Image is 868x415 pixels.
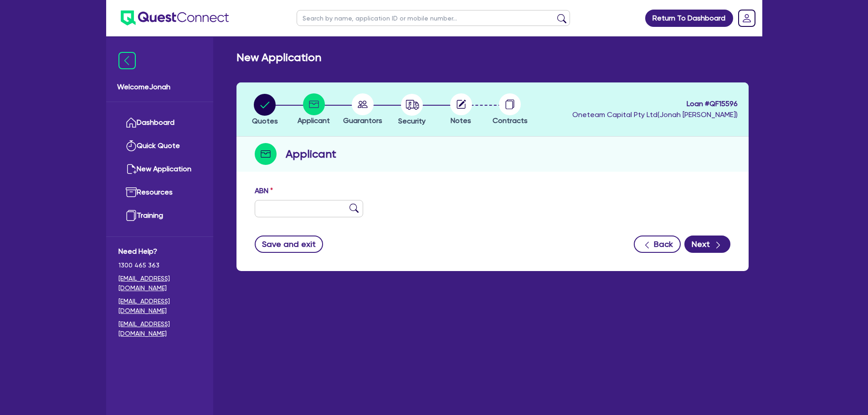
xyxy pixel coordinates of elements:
img: training [126,210,137,221]
span: Quotes [252,117,278,125]
span: Guarantors [343,116,382,125]
a: Quick Quote [118,134,201,158]
img: new-application [126,164,137,174]
a: [EMAIL_ADDRESS][DOMAIN_NAME] [118,297,201,316]
span: Need Help? [118,246,201,257]
img: quest-connect-logo-blue [121,10,229,26]
a: [EMAIL_ADDRESS][DOMAIN_NAME] [118,274,201,293]
h2: New Application [236,51,321,64]
input: Search by name, application ID or mobile number... [297,10,570,26]
span: Contracts [493,116,528,125]
a: [EMAIL_ADDRESS][DOMAIN_NAME] [118,319,201,338]
span: Loan # QF15596 [572,98,738,109]
button: Back [634,236,681,253]
h2: Applicant [286,146,336,162]
img: step-icon [255,143,277,165]
span: 1300 465 363 [118,261,201,270]
img: quick-quote [126,140,137,151]
span: Oneteam Capital Pty Ltd ( Jonah [PERSON_NAME] ) [572,110,738,119]
button: Next [684,236,730,253]
img: abn-lookup icon [349,204,359,213]
a: Dropdown toggle [735,6,759,30]
a: Training [118,204,201,227]
span: Welcome Jonah [117,82,202,92]
a: Resources [118,181,201,204]
button: Quotes [252,93,278,127]
img: icon-menu-close [118,52,136,69]
label: ABN [255,185,273,196]
span: Applicant [298,116,330,125]
a: Dashboard [118,111,201,134]
a: New Application [118,158,201,181]
a: Return To Dashboard [645,10,733,27]
button: Security [398,93,426,127]
span: Security [398,117,426,125]
button: Save and exit [255,236,324,253]
span: Notes [451,116,471,125]
img: resources [126,187,137,198]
